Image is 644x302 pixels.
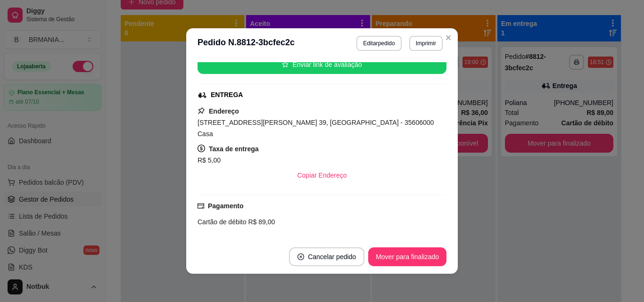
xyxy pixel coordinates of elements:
[368,247,446,266] button: Mover para finalizado
[198,119,434,138] span: [STREET_ADDRESS][PERSON_NAME] 39, [GEOGRAPHIC_DATA] - 35606000 Casa
[441,30,456,45] button: Close
[247,218,275,226] span: R$ 89,00
[297,253,304,260] span: close-circle
[282,61,289,68] span: star
[198,156,221,164] span: R$ 5,00
[198,203,204,209] span: credit-card
[289,247,364,266] button: close-circleCancelar pedido
[198,36,295,51] h3: Pedido N. 8812-3bcfec2c
[209,107,239,115] strong: Endereço
[198,55,446,74] button: starEnviar link de avaliação
[211,90,243,100] div: ENTREGA
[198,107,205,114] span: pushpin
[209,145,259,153] strong: Taxa de entrega
[409,36,443,51] button: Imprimir
[289,166,354,185] button: Copiar Endereço
[356,36,401,51] button: Editarpedido
[198,218,247,226] span: Cartão de débito
[208,202,243,210] strong: Pagamento
[198,145,205,152] span: dollar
